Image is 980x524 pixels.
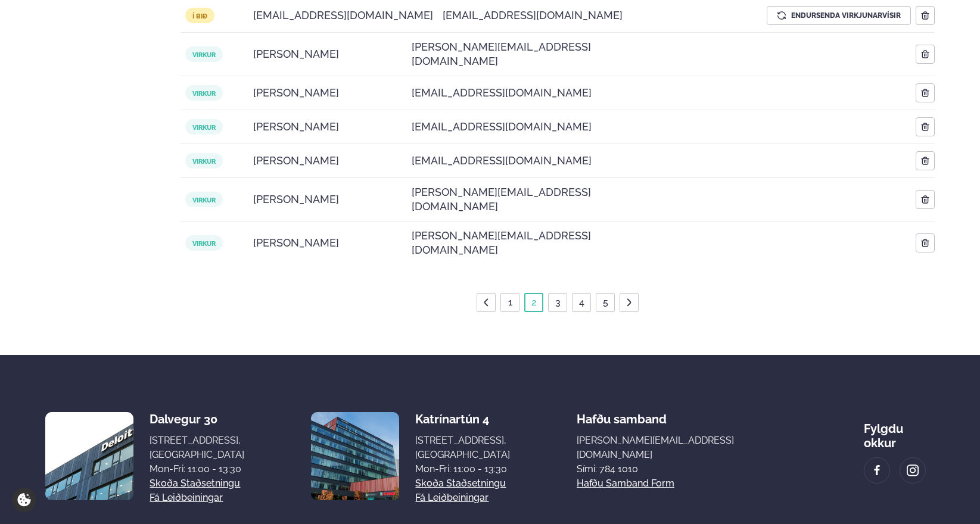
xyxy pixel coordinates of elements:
[577,476,674,491] a: Hafðu samband form
[412,40,605,68] span: [PERSON_NAME][EMAIL_ADDRESS][DOMAIN_NAME]
[415,412,510,426] div: Katrínartún 4
[577,462,798,476] p: Sími: 784 1010
[415,462,510,476] div: Mon-Fri: 11:00 - 13:30
[415,491,489,505] a: Fá leiðbeiningar
[412,229,605,257] span: [PERSON_NAME][EMAIL_ADDRESS][DOMAIN_NAME]
[412,154,592,168] span: [EMAIL_ADDRESS][DOMAIN_NAME]
[185,235,223,251] span: virkur
[415,476,506,491] a: Skoða staðsetningu
[185,119,223,135] span: virkur
[412,86,592,100] span: [EMAIL_ADDRESS][DOMAIN_NAME]
[864,458,889,483] a: image alt
[415,433,510,462] div: [STREET_ADDRESS], [GEOGRAPHIC_DATA]
[150,433,244,462] div: [STREET_ADDRESS], [GEOGRAPHIC_DATA]
[185,8,214,23] span: í bið
[253,154,339,168] span: [PERSON_NAME]
[185,46,223,62] span: virkur
[443,8,623,23] span: [EMAIL_ADDRESS][DOMAIN_NAME]
[185,153,223,169] span: virkur
[767,6,911,25] button: Endursenda virkjunarvísir
[185,85,223,101] span: virkur
[311,412,399,500] img: image alt
[253,47,339,61] span: [PERSON_NAME]
[253,86,339,100] span: [PERSON_NAME]
[601,293,611,312] a: 5
[870,464,883,478] img: image alt
[529,293,539,312] a: 2
[253,8,433,23] span: [EMAIL_ADDRESS][DOMAIN_NAME]
[12,488,36,512] a: Cookie settings
[791,10,901,21] span: Endursenda virkjunarvísir
[577,433,798,462] a: [PERSON_NAME][EMAIL_ADDRESS][DOMAIN_NAME]
[553,293,563,312] a: 3
[412,120,592,134] span: [EMAIL_ADDRESS][DOMAIN_NAME]
[577,293,587,312] a: 4
[185,192,223,207] span: virkur
[900,458,925,483] a: image alt
[253,120,339,134] span: [PERSON_NAME]
[150,412,244,426] div: Dalvegur 30
[864,412,935,450] div: Fylgdu okkur
[253,192,339,207] span: [PERSON_NAME]
[253,236,339,250] span: [PERSON_NAME]
[150,491,223,505] a: Fá leiðbeiningar
[412,185,605,214] span: [PERSON_NAME][EMAIL_ADDRESS][DOMAIN_NAME]
[577,403,667,426] span: Hafðu samband
[906,464,919,478] img: image alt
[150,462,244,476] div: Mon-Fri: 11:00 - 13:30
[506,293,515,312] a: 1
[45,412,133,500] img: image alt
[150,476,240,491] a: Skoða staðsetningu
